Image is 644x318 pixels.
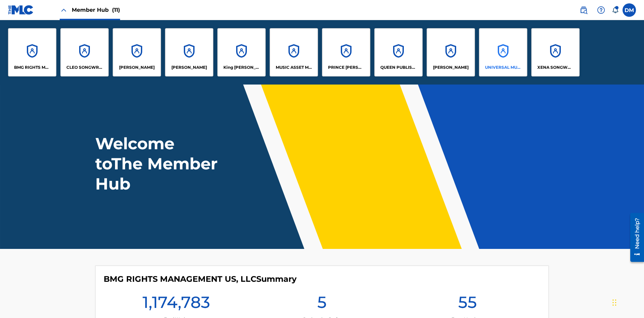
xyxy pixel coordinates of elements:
div: Notifications [612,7,619,13]
p: King McTesterson [223,64,260,70]
h1: 5 [317,292,327,316]
h1: Welcome to The Member Hub [95,134,221,194]
a: AccountsCLEO SONGWRITER [60,28,109,76]
a: Accounts[PERSON_NAME] [165,28,213,76]
img: Close [60,6,68,14]
span: Member Hub [72,6,120,14]
h4: BMG RIGHTS MANAGEMENT US, LLC [104,274,297,284]
iframe: Resource Center [625,210,644,265]
p: EYAMA MCSINGER [171,64,207,70]
p: UNIVERSAL MUSIC PUB GROUP [485,64,522,70]
a: AccountsMUSIC ASSET MANAGEMENT (MAM) [270,28,318,76]
p: RONALD MCTESTERSON [433,64,469,70]
p: PRINCE MCTESTERSON [328,64,365,70]
img: help [597,6,605,14]
a: AccountsKing [PERSON_NAME] [217,28,266,76]
p: MUSIC ASSET MANAGEMENT (MAM) [276,64,312,70]
a: AccountsPRINCE [PERSON_NAME] [322,28,370,76]
p: CLEO SONGWRITER [66,64,103,70]
h1: 55 [458,292,477,316]
p: XENA SONGWRITER [537,64,574,70]
a: AccountsQUEEN PUBLISHA [374,28,423,76]
a: AccountsXENA SONGWRITER [531,28,580,76]
iframe: Chat Widget [610,286,644,318]
a: AccountsUNIVERSAL MUSIC PUB GROUP [479,28,527,76]
p: ELVIS COSTELLO [119,64,155,70]
a: Public Search [577,3,590,17]
h1: 1,174,783 [143,292,210,316]
div: Help [594,3,608,17]
img: MLC Logo [8,5,34,15]
a: Accounts[PERSON_NAME] [427,28,475,76]
img: search [580,6,588,14]
span: (11) [112,7,120,13]
p: BMG RIGHTS MANAGEMENT US, LLC [14,64,51,70]
div: Drag [612,293,616,313]
a: AccountsBMG RIGHTS MANAGEMENT US, LLC [8,28,56,76]
div: User Menu [623,3,636,17]
a: Accounts[PERSON_NAME] [113,28,161,76]
p: QUEEN PUBLISHA [380,64,417,70]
